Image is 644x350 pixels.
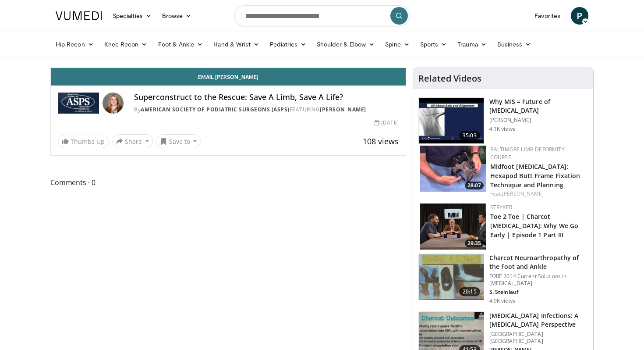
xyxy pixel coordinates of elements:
a: Specialties [107,7,157,25]
span: Comments 0 [50,177,406,188]
button: Share [112,134,153,148]
a: Business [492,36,537,53]
p: [GEOGRAPHIC_DATA] [GEOGRAPHIC_DATA] [489,331,588,345]
a: Toe 2 Toe | Charcot [MEDICAL_DATA]: Why We Go Early | Episode 1 Part III [490,212,579,239]
img: American Society of Podiatric Surgeons (ASPS) [58,93,99,114]
span: 35:03 [459,131,480,140]
button: Save to [156,134,201,148]
input: Search topics, interventions [234,5,410,26]
a: Baltimore Limb Deformity Course [490,146,565,161]
p: 4.1K views [489,125,515,132]
h4: Related Videos [418,73,481,84]
a: P [571,7,588,25]
h3: Why MIS = Future of [MEDICAL_DATA] [489,97,588,115]
a: Stryker [490,204,512,211]
a: Favorites [529,7,566,25]
img: VuMedi Logo [56,11,102,20]
img: 6317b80d-52a7-4f20-8a2e-f91c5cbae13f.150x105_q85_crop-smart_upscale.jpg [420,146,486,192]
span: 20:15 [459,287,480,296]
p: S. Steinlauf [489,289,588,296]
a: Email [PERSON_NAME] [51,68,406,86]
span: 28:07 [465,182,484,189]
a: [PERSON_NAME] [320,106,366,113]
a: Trauma [452,36,492,53]
h3: Charcot Neuroarthropathy of the Foot and Ankle [489,254,588,271]
a: Sports [415,36,453,53]
span: 108 views [363,136,399,146]
a: Hand & Wrist [208,36,265,53]
a: Midfoot [MEDICAL_DATA]: Hexapod Butt Frame Fixation Technique and Planning [490,162,580,189]
h3: [MEDICAL_DATA] Infections: A [MEDICAL_DATA] Perspective [489,311,588,329]
div: Feat. [490,190,586,198]
a: Spine [380,36,414,53]
a: [PERSON_NAME] [502,190,544,197]
a: American Society of Podiatric Surgeons (ASPS) [141,106,290,113]
span: 29:35 [465,239,484,247]
img: 86cb9766-53cd-4dfd-883f-cecd01ee1149.150x105_q85_crop-smart_upscale.jpg [420,204,486,250]
div: By FEATURING [134,106,399,114]
a: Hip Recon [50,36,99,53]
p: FORE 2014 Current Solutions in [MEDICAL_DATA] [489,273,588,287]
a: 20:15 Charcot Neuroarthropathy of the Foot and Ankle FORE 2014 Current Solutions in [MEDICAL_DATA... [418,254,588,304]
a: Foot & Ankle [153,36,209,53]
a: Pediatrics [265,36,311,53]
img: Avatar [103,93,124,114]
div: [DATE] [375,119,398,127]
img: 45ca3be6-05c8-47dc-8a39-fa7e6efcbaf0.150x105_q85_crop-smart_upscale.jpg [419,254,484,300]
img: d2ad2a79-9ed4-4a84-b0ca-be5628b646eb.150x105_q85_crop-smart_upscale.jpg [419,98,484,143]
p: [PERSON_NAME] [489,117,588,124]
a: Shoulder & Elbow [311,36,380,53]
h4: Superconstruct to the Rescue: Save A Limb, Save A Life? [134,93,399,102]
a: Browse [157,7,197,25]
p: 4.9K views [489,297,515,304]
a: 28:07 [420,146,486,192]
a: 29:35 [420,204,486,250]
a: 35:03 Why MIS = Future of [MEDICAL_DATA] [PERSON_NAME] 4.1K views [418,97,588,144]
a: Thumbs Up [58,135,109,148]
a: Knee Recon [99,36,153,53]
